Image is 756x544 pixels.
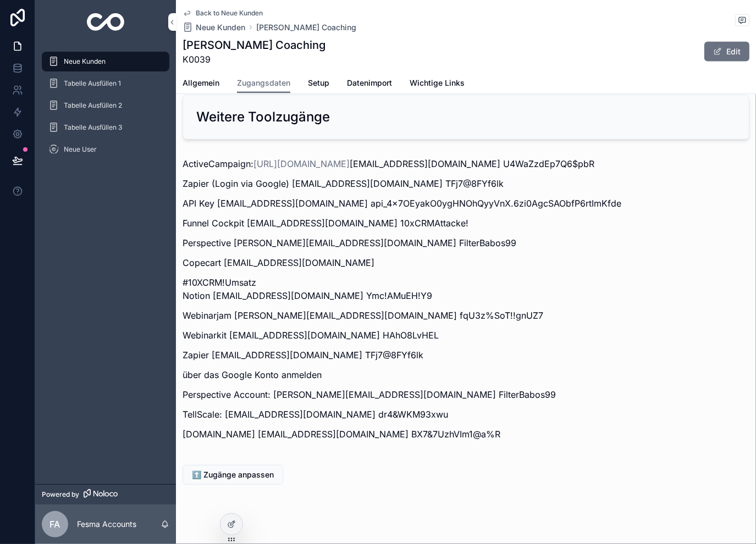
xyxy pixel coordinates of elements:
[196,9,263,18] span: Back to Neue Kunden
[183,37,325,53] h1: [PERSON_NAME] Coaching
[410,73,465,95] a: Wichtige Links
[42,74,169,93] a: Tabelle Ausfüllen 1
[35,44,176,174] div: scrollable content
[308,73,329,95] a: Setup
[183,217,749,230] p: Funnel Cockpit [EMAIL_ADDRESS][DOMAIN_NAME] 10xCRMAttacke!
[64,101,122,110] span: Tabelle Ausfüllen 2
[42,140,169,159] a: Neue User
[64,57,106,66] span: Neue Kunden
[253,158,350,169] a: [URL][DOMAIN_NAME]
[347,73,392,95] a: Datenimport
[42,490,79,499] span: Powered by
[64,123,122,132] span: Tabelle Ausfüllen 3
[42,118,169,137] a: Tabelle Ausfüllen 3
[196,108,330,126] h2: Weitere Toolzugänge
[50,518,60,531] span: FA
[183,309,749,322] p: Webinarjam [PERSON_NAME][EMAIL_ADDRESS][DOMAIN_NAME] fqU3z%SoT!!gnUZ7
[77,519,136,530] p: Fesma Accounts
[183,236,749,249] p: Perspective [PERSON_NAME][EMAIL_ADDRESS][DOMAIN_NAME] FilterBabos99
[704,42,749,62] button: Edit
[183,9,263,18] a: Back to Neue Kunden
[183,157,749,441] div: #10XCRM!Umsatz
[87,13,125,31] img: App logo
[42,52,169,71] a: Neue Kunden
[183,177,749,190] p: Zapier (Login via Google) [EMAIL_ADDRESS][DOMAIN_NAME] TFj7@8FYf6lk
[183,77,219,88] span: Allgemein
[183,73,219,95] a: Allgemein
[42,96,169,115] a: Tabelle Ausfüllen 2
[183,289,749,302] p: Notion [EMAIL_ADDRESS][DOMAIN_NAME] Ymc!AMuEH!Y9
[237,73,290,94] a: Zugangsdaten
[183,22,245,33] a: Neue Kunden
[183,465,283,485] button: ⬆️ Zugänge anpassen
[192,469,274,480] span: ⬆️ Zugänge anpassen
[183,53,325,66] span: K0039
[183,388,749,401] p: Perspective Account: [PERSON_NAME][EMAIL_ADDRESS][DOMAIN_NAME] FilterBabos99
[183,428,749,441] p: [DOMAIN_NAME] [EMAIL_ADDRESS][DOMAIN_NAME] BX7&7UzhVIm1@a%R
[183,348,749,362] p: Zapier [EMAIL_ADDRESS][DOMAIN_NAME] TFj7@8FYf6lk
[183,368,749,381] p: über das Google Konto anmelden
[196,22,245,33] span: Neue Kunden
[308,77,329,88] span: Setup
[183,197,749,210] p: API Key [EMAIL_ADDRESS][DOMAIN_NAME] api_4x7OEyakO0ygHNOhQyyVnX.6zi0AgcSAObfP6rtImKfde
[183,408,749,421] p: TellScale: [EMAIL_ADDRESS][DOMAIN_NAME] dr4&WKM93xwu
[410,77,465,88] span: Wichtige Links
[64,79,121,88] span: Tabelle Ausfüllen 1
[35,484,176,504] a: Powered by
[183,329,749,342] p: Webinarkit [EMAIL_ADDRESS][DOMAIN_NAME] HAhO8LvHEL
[183,256,749,269] p: Copecart [EMAIL_ADDRESS][DOMAIN_NAME]
[347,77,392,88] span: Datenimport
[64,145,97,154] span: Neue User
[183,157,749,170] p: ActiveCampaign: [EMAIL_ADDRESS][DOMAIN_NAME] U4WaZzdEp7Q6$pbR
[256,22,356,33] a: [PERSON_NAME] Coaching
[237,77,290,88] span: Zugangsdaten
